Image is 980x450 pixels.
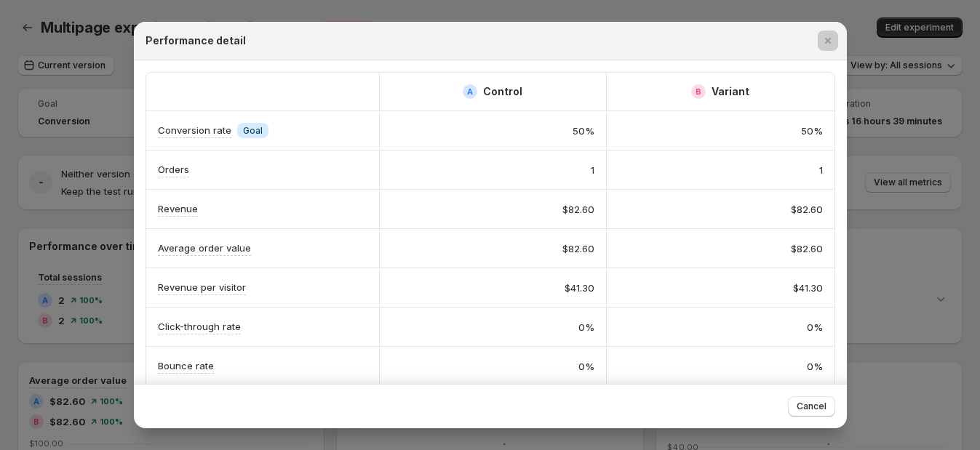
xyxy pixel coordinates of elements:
p: Revenue per visitor [158,280,246,294]
p: Bounce rate [158,358,214,373]
span: 50% [573,124,594,138]
h2: A [467,87,473,96]
span: 0% [578,320,594,334]
p: Conversion rate [158,123,231,137]
p: Orders [158,162,189,177]
span: $41.30 [565,281,594,295]
span: 0% [807,359,823,374]
h2: Performance detail [146,33,246,48]
span: $82.60 [791,241,823,256]
h2: Control [483,84,522,99]
span: 1 [819,163,823,177]
span: 0% [807,320,823,334]
span: Cancel [797,401,826,412]
h2: B [696,87,701,96]
span: 1 [591,163,594,177]
p: Revenue [158,201,198,216]
p: Average order value [158,241,251,255]
span: 50% [801,124,823,138]
button: Cancel [788,396,835,417]
span: $82.60 [562,241,594,256]
span: $82.60 [562,202,594,217]
h2: Variant [712,84,749,99]
span: $82.60 [791,202,823,217]
span: Goal [243,125,263,137]
p: Click-through rate [158,319,241,334]
button: Close [818,31,838,51]
span: 0% [578,359,594,374]
span: $41.30 [793,281,823,295]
